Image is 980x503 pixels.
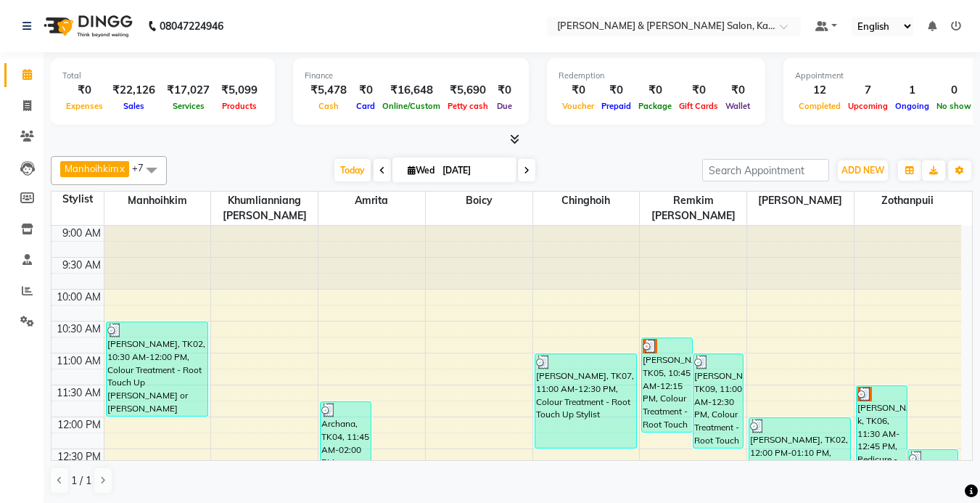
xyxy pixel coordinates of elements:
[62,82,107,99] div: ₹0
[933,101,975,111] span: No show
[857,386,907,464] div: [PERSON_NAME] k, TK06, 11:30 AM-12:45 PM, Pedicure - Classic
[795,101,844,111] span: Completed
[54,449,104,465] div: 12:30 PM
[59,258,104,273] div: 9:30 AM
[379,82,444,99] div: ₹16,648
[54,322,104,337] div: 10:30 AM
[892,101,933,111] span: Ongoing
[535,354,636,448] div: [PERSON_NAME], TK07, 11:00 AM-12:30 PM, Colour Treatment - Root Touch Up Stylist
[426,192,532,210] span: Boicy
[37,6,136,46] img: logo
[702,159,829,181] input: Search Appointment
[54,353,104,369] div: 11:00 AM
[533,192,640,210] span: Chinghoih
[492,82,517,99] div: ₹0
[693,354,744,448] div: [PERSON_NAME], TK09, 11:00 AM-12:30 PM, Colour Treatment - Root Touch Up Senior stylist
[892,82,933,99] div: 1
[675,101,722,111] span: Gift Cards
[838,160,888,181] button: ADD NEW
[841,165,884,176] span: ADD NEW
[379,101,444,111] span: Online/Custom
[305,82,353,99] div: ₹5,478
[353,82,379,99] div: ₹0
[132,162,155,173] span: +7
[635,101,675,111] span: Package
[795,82,844,99] div: 12
[107,82,161,99] div: ₹22,126
[404,165,438,176] span: Wed
[318,192,425,210] span: Amrita
[62,101,107,111] span: Expenses
[107,322,207,416] div: [PERSON_NAME], TK02, 10:30 AM-12:00 PM, Colour Treatment - Root Touch Up [PERSON_NAME] or [PERSON...
[722,101,754,111] span: Wallet
[635,82,675,99] div: ₹0
[844,101,892,111] span: Upcoming
[62,70,263,82] div: Total
[59,226,104,241] div: 9:00 AM
[675,82,722,99] div: ₹0
[844,82,892,99] div: 7
[353,101,379,111] span: Card
[315,101,342,111] span: Cash
[444,82,492,99] div: ₹5,690
[215,82,263,99] div: ₹5,099
[120,101,148,111] span: Sales
[642,338,692,432] div: [PERSON_NAME], TK05, 10:45 AM-12:15 PM, Colour Treatment - Root Touch Up Senior stylist
[559,101,598,111] span: Voucher
[54,385,104,401] div: 11:30 AM
[118,163,125,174] a: x
[52,192,104,207] div: Stylist
[54,417,104,433] div: 12:00 PM
[104,192,211,210] span: Manhoihkim
[438,160,511,181] input: 2025-09-03
[933,82,975,99] div: 0
[161,82,215,99] div: ₹17,027
[640,192,746,225] span: Remkim [PERSON_NAME]
[444,101,492,111] span: Petty cash
[160,6,223,46] b: 08047224946
[855,192,961,210] span: Zothanpuii
[598,101,635,111] span: Prepaid
[218,101,260,111] span: Products
[305,70,517,82] div: Finance
[334,159,371,181] span: Today
[71,473,91,488] span: 1 / 1
[65,163,118,174] span: Manhoihkim
[749,418,850,490] div: [PERSON_NAME], TK02, 12:00 PM-01:10 PM, Pedicure - Classic,Bean Waxing - Underarms
[54,290,104,305] div: 10:00 AM
[795,70,975,82] div: Appointment
[908,450,958,490] div: [PERSON_NAME], TK09, 12:30 PM-01:10 PM, Rica Waxing - Full Arms
[722,82,754,99] div: ₹0
[598,82,635,99] div: ₹0
[211,192,318,225] span: Khumlianniang [PERSON_NAME]
[169,101,208,111] span: Services
[493,101,516,111] span: Due
[747,192,854,210] span: [PERSON_NAME]
[559,70,754,82] div: Redemption
[559,82,598,99] div: ₹0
